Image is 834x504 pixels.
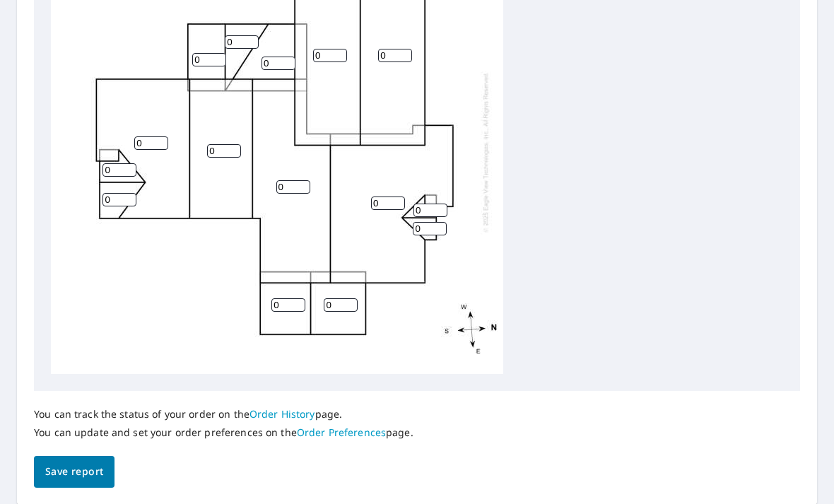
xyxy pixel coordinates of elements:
[34,456,114,488] button: Save report
[297,426,386,439] a: Order Preferences
[34,408,413,421] p: You can track the status of your order on the page.
[34,426,413,439] p: You can update and set your order preferences on the page.
[249,407,315,421] a: Order History
[45,463,103,481] span: Save report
